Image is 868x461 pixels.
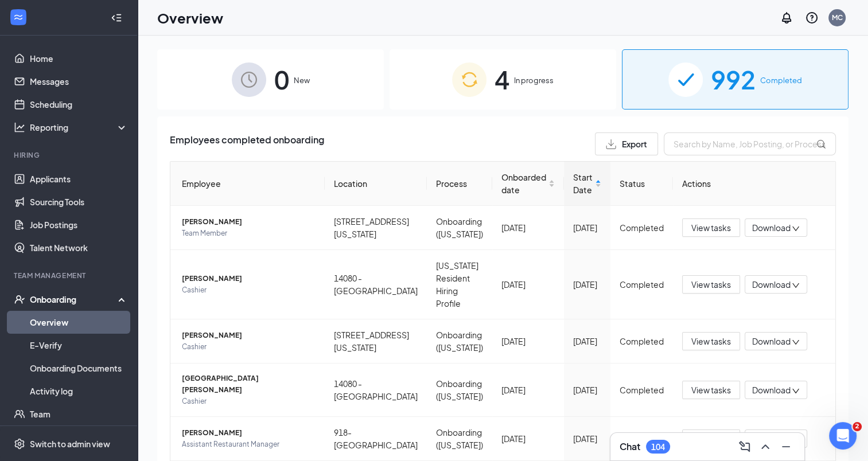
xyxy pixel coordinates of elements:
[682,381,740,399] button: View tasks
[620,440,640,453] h3: Chat
[30,70,128,93] a: Messages
[682,332,740,350] button: View tasks
[170,132,324,155] span: Employees completed onboarding
[325,162,427,206] th: Location
[14,271,126,280] div: Team Management
[792,387,800,395] span: down
[30,122,129,133] div: Reporting
[30,213,128,236] a: Job Postings
[427,319,492,364] td: Onboarding ([US_STATE])
[182,284,316,296] span: Cashier
[682,429,740,448] button: View tasks
[182,396,316,407] span: Cashier
[427,417,492,461] td: Onboarding ([US_STATE])
[182,427,316,439] span: [PERSON_NAME]
[30,47,128,70] a: Home
[573,221,601,234] div: [DATE]
[573,278,601,291] div: [DATE]
[325,417,427,461] td: 918-[GEOGRAPHIC_DATA]
[620,221,664,234] div: Completed
[427,364,492,417] td: Onboarding ([US_STATE])
[182,216,316,228] span: [PERSON_NAME]
[182,373,316,396] span: [GEOGRAPHIC_DATA][PERSON_NAME]
[691,221,731,234] span: View tasks
[752,279,791,291] span: Download
[758,440,772,454] svg: ChevronUp
[30,311,128,334] a: Overview
[792,225,800,233] span: down
[325,364,427,417] td: 14080 - [GEOGRAPHIC_DATA]
[30,334,128,357] a: E-Verify
[573,384,601,396] div: [DATE]
[30,294,118,305] div: Onboarding
[30,403,128,425] a: Team
[427,206,492,250] td: Onboarding ([US_STATE])
[111,12,122,24] svg: Collapse
[756,437,774,456] button: ChevronUp
[30,380,128,403] a: Activity log
[752,384,791,396] span: Download
[620,384,664,396] div: Completed
[514,75,554,86] span: In progress
[853,422,862,431] span: 2
[30,190,128,213] a: Sourcing Tools
[595,132,658,155] button: Export
[30,438,110,450] div: Switch to admin view
[30,93,128,116] a: Scheduling
[760,75,802,86] span: Completed
[294,75,310,86] span: New
[495,60,509,99] span: 4
[829,422,857,450] iframe: Intercom live chat
[182,341,316,353] span: Cashier
[832,13,843,22] div: MC
[573,335,601,347] div: [DATE]
[14,122,25,133] svg: Analysis
[651,442,665,452] div: 104
[427,250,492,319] td: [US_STATE] Resident Hiring Profile
[30,167,128,190] a: Applicants
[780,11,793,25] svg: Notifications
[711,60,756,99] span: 992
[427,162,492,206] th: Process
[673,162,835,206] th: Actions
[182,228,316,239] span: Team Member
[622,140,647,148] span: Export
[501,384,555,396] div: [DATE]
[664,132,836,155] input: Search by Name, Job Posting, or Process
[738,440,752,454] svg: ComposeMessage
[13,11,24,23] svg: WorkstreamLogo
[805,11,819,25] svg: QuestionInfo
[682,275,740,294] button: View tasks
[14,150,126,160] div: Hiring
[170,162,325,206] th: Employee
[752,335,791,347] span: Download
[182,330,316,341] span: [PERSON_NAME]
[274,60,289,99] span: 0
[325,250,427,319] td: 14080 - [GEOGRAPHIC_DATA]
[691,278,731,291] span: View tasks
[30,357,128,380] a: Onboarding Documents
[182,273,316,284] span: [PERSON_NAME]
[501,171,546,196] span: Onboarded date
[182,439,316,450] span: Assistant Restaurant Manager
[573,171,593,196] span: Start Date
[792,282,800,290] span: down
[735,437,754,456] button: ComposeMessage
[501,221,555,234] div: [DATE]
[682,218,740,237] button: View tasks
[777,437,795,456] button: Minimize
[620,335,664,347] div: Completed
[14,438,25,450] svg: Settings
[752,222,791,234] span: Download
[779,440,793,454] svg: Minimize
[492,162,564,206] th: Onboarded date
[501,278,555,291] div: [DATE]
[501,432,555,445] div: [DATE]
[325,319,427,364] td: [STREET_ADDRESS][US_STATE]
[620,278,664,291] div: Completed
[501,335,555,347] div: [DATE]
[610,162,673,206] th: Status
[157,8,223,28] h1: Overview
[792,338,800,346] span: down
[30,236,128,259] a: Talent Network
